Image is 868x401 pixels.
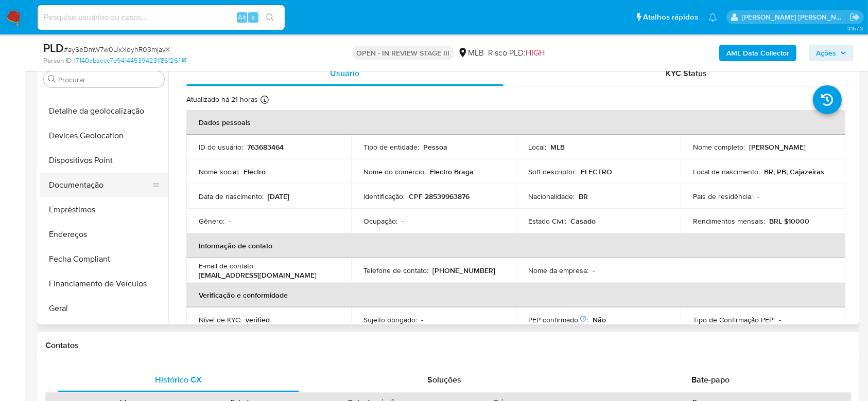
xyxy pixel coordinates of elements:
[58,75,160,84] input: Procurar
[528,142,546,152] p: Local :
[708,13,717,22] a: Notificações
[199,270,317,280] p: [EMAIL_ADDRESS][DOMAIN_NAME]
[402,216,404,226] p: -
[550,142,565,152] p: MLB
[363,167,426,176] p: Nome do comércio :
[488,47,545,59] span: Risco PLD:
[64,44,170,54] span: # aySeDmW7w0UxXoyhR03mjavX
[528,266,588,275] p: Nome da empresa :
[43,40,64,56] b: PLD
[363,216,397,226] p: Ocupação :
[693,315,775,324] p: Tipo de Confirmação PEP :
[757,192,759,201] p: -
[726,45,789,61] b: AML Data Collector
[247,142,284,152] p: 763683464
[40,271,168,296] button: Financiamento de Veículos
[246,315,270,324] p: verified
[427,374,461,386] span: Soluções
[199,216,224,226] p: Gênero :
[363,315,417,324] p: Sujeito obrigado :
[40,123,168,148] button: Devices Geolocation
[199,261,255,270] p: E-mail de contato :
[244,167,266,176] p: Electro
[528,315,588,324] p: PEP confirmado :
[528,167,577,176] p: Soft descriptor :
[186,283,845,307] th: Verificação e conformidade
[199,315,241,324] p: Nível de KYC :
[199,167,239,176] p: Nome social :
[809,45,854,61] button: Ações
[423,142,447,152] p: Pessoa
[432,266,495,275] p: [PHONE_NUMBER]
[45,340,852,351] h1: Contatos
[581,167,612,176] p: ELECTRO
[693,142,745,152] p: Nome completo :
[691,374,730,386] span: Bate-papo
[643,12,698,23] span: Atalhos rápidos
[593,266,595,275] p: -
[40,99,168,123] button: Detalhe da geolocalização
[528,192,575,201] p: Nacionalidade :
[409,192,470,201] p: CPF 28539963876
[74,56,186,65] a: 17140ebaecc7e941445394231f86f26f
[719,45,796,61] button: AML Data Collector
[330,67,359,79] span: Usuário
[847,24,863,32] span: 3.157.3
[186,95,258,104] p: Atualizado há 21 horas
[363,266,428,275] p: Telefone de contato :
[579,192,588,201] p: BR
[238,12,246,22] span: Alt
[593,315,606,324] p: Não
[528,216,566,226] p: Estado Civil :
[666,67,707,79] span: KYC Status
[40,173,160,197] button: Documentação
[199,142,243,152] p: ID do usuário :
[421,315,423,324] p: -
[155,374,202,386] span: Histórico CX
[570,216,596,226] p: Casado
[458,47,484,59] div: MLB
[229,216,231,226] p: -
[779,315,781,324] p: -
[38,11,285,24] input: Pesquise usuários ou casos...
[693,167,760,176] p: Local de nascimento :
[693,216,765,226] p: Rendimentos mensais :
[40,247,168,271] button: Fecha Compliant
[526,47,545,59] span: HIGH
[363,192,405,201] p: Identificação :
[693,192,753,201] p: País de residência :
[749,142,806,152] p: [PERSON_NAME]
[764,167,824,176] p: BR, PB, Cajazeiras
[43,56,72,65] b: Person ID
[199,192,264,201] p: Data de nascimento :
[40,197,168,222] button: Empréstimos
[40,148,168,173] button: Dispositivos Point
[252,12,255,22] span: s
[40,222,168,247] button: Endereços
[48,75,56,83] button: Procurar
[816,45,836,61] span: Ações
[430,167,474,176] p: Electro Braga
[742,12,846,22] p: andrea.asantos@mercadopago.com.br
[769,216,809,226] p: BRL $10000
[40,321,168,345] button: Histórico de Risco PLD
[40,296,168,321] button: Geral
[352,46,454,60] p: OPEN - IN REVIEW STAGE III
[363,142,419,152] p: Tipo de entidade :
[186,233,845,258] th: Informação de contato
[268,192,289,201] p: [DATE]
[259,10,281,25] button: search-icon
[849,12,860,23] a: Sair
[186,110,845,135] th: Dados pessoais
